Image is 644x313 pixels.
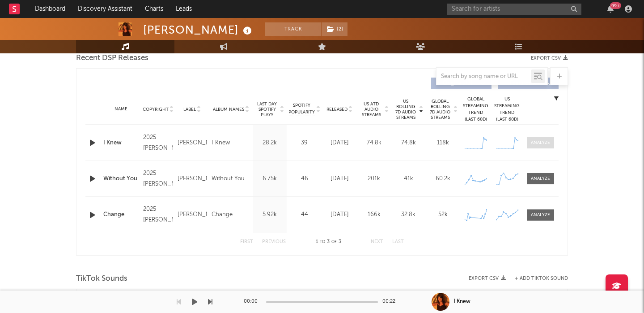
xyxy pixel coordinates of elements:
button: Export CSV [469,276,506,281]
div: 166k [359,210,389,219]
div: 201k [359,174,389,183]
div: [PERSON_NAME] [178,209,207,220]
div: 74.8k [359,139,389,148]
div: 2025 [PERSON_NAME] [143,204,173,226]
button: Next [371,239,383,244]
div: Change [212,209,233,220]
span: ( 2 ) [321,22,348,36]
a: I Knew [103,139,139,148]
div: Without You [212,174,245,184]
span: TikTok Sounds [76,274,127,284]
div: 60.2k [428,174,458,183]
span: Copyright [143,107,169,112]
a: Without You [103,174,139,183]
button: Track [265,22,321,36]
span: to [320,240,325,244]
button: + Add TikTok Sound [515,276,568,281]
div: [DATE] [325,210,355,219]
button: (2) [322,22,347,36]
span: of [331,240,337,244]
div: 41k [394,174,424,183]
button: Previous [262,239,286,244]
div: 28.2k [255,139,284,148]
span: Album Names [213,107,244,112]
div: I Knew [454,298,470,306]
div: 46 [289,174,320,183]
span: Last Day Spotify Plays [255,101,279,117]
div: 2025 [PERSON_NAME] [143,132,173,154]
span: Spotify Popularity [288,102,315,116]
button: 99+ [607,5,614,13]
span: Released [326,107,347,112]
div: 74.8k [394,139,424,148]
div: US Streaming Trend (Last 60D) [494,96,521,123]
div: 5.92k [255,210,284,219]
a: Change [103,210,139,219]
button: Last [392,239,404,244]
div: 1 3 3 [304,237,353,248]
div: Name [103,106,139,113]
span: Recent DSP Releases [76,53,148,64]
div: [PERSON_NAME] [178,138,207,148]
div: 39 [289,139,320,148]
button: + Add TikTok Sound [506,276,568,281]
div: 32.8k [394,210,424,219]
div: [PERSON_NAME] [178,174,207,184]
span: Global Rolling 7D Audio Streams [428,99,453,120]
div: [DATE] [325,139,355,148]
div: 52k [428,210,458,219]
div: [PERSON_NAME] [143,22,254,37]
button: First [240,239,253,244]
div: 118k [428,139,458,148]
div: 6.75k [255,174,284,183]
div: Global Streaming Trend (Last 60D) [462,96,489,123]
span: US Rolling 7D Audio Streams [394,99,418,120]
div: 44 [289,210,320,219]
div: 99 + [610,2,621,9]
span: Label [183,107,196,112]
button: Export CSV [531,56,568,61]
div: 2025 [PERSON_NAME] [143,168,173,190]
input: Search for artists [447,4,581,15]
input: Search by song name or URL [436,73,531,80]
div: [DATE] [325,174,355,183]
div: 00:22 [382,296,400,307]
div: 00:00 [244,296,262,307]
span: US ATD Audio Streams [359,101,384,117]
div: I Knew [212,138,230,148]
